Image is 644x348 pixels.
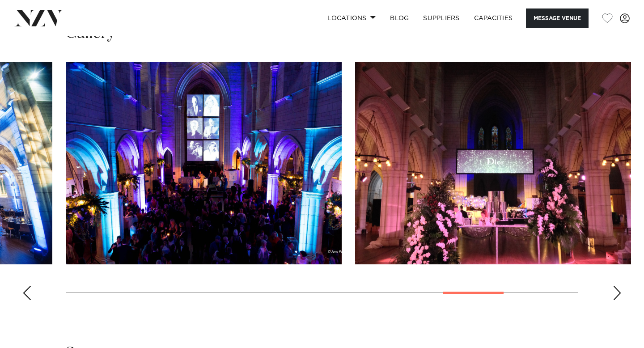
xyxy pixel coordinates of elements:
a: SUPPLIERS [416,8,466,28]
swiper-slide: 13 / 15 [355,62,631,264]
swiper-slide: 12 / 15 [66,62,342,264]
img: nzv-logo.png [14,10,63,26]
a: Locations [320,8,383,28]
button: Message Venue [526,8,589,28]
a: BLOG [383,8,416,28]
a: Capacities [467,8,520,28]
